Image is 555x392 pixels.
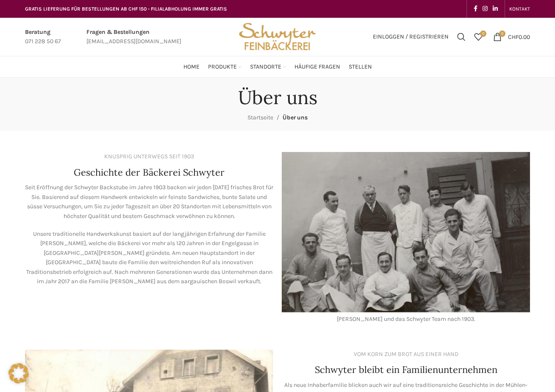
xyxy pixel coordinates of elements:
div: Meine Wunschliste [470,28,487,45]
bdi: 0.00 [508,33,530,40]
span: Stellen [349,63,372,71]
a: Standorte [250,58,286,75]
div: KNUSPRIG UNTERWEGS SEIT 1903 [104,152,194,161]
h4: Geschichte der Bäckerei Schwyter [74,166,225,179]
a: Startseite [247,114,273,121]
a: Häufige Fragen [294,58,340,75]
p: Unsere traditionelle Handwerkskunst basiert auf der langjährigen Erfahrung der Familie [PERSON_NA... [25,229,273,286]
a: 0 [470,28,487,45]
span: Home [183,63,200,71]
div: [PERSON_NAME] und das Schwyter Team nach 1903. [282,315,530,324]
a: Einloggen / Registrieren [369,28,453,45]
div: Secondary navigation [505,0,534,17]
span: Häufige Fragen [294,63,340,71]
a: Stellen [349,58,372,75]
div: VOM KORN ZUM BROT AUS EINER HAND [354,350,458,359]
span: Einloggen / Registrieren [373,34,449,40]
a: Infobox link [25,28,61,47]
a: Facebook social link [471,3,480,15]
span: GRATIS LIEFERUNG FÜR BESTELLUNGEN AB CHF 150 - FILIALABHOLUNG IMMER GRATIS [25,6,227,12]
a: Linkedin social link [490,3,500,15]
a: KONTAKT [509,0,530,17]
a: Produkte [208,58,241,75]
a: 0 CHF0.00 [489,28,534,45]
a: Infobox link [86,28,181,47]
span: Über uns [283,114,308,121]
a: Home [183,58,200,75]
h4: Schwyter bleibt ein Familienunternehmen [315,363,497,376]
h1: Über uns [238,86,317,109]
p: Seit Eröffnung der Schwyter Backstube im Jahre 1903 backen wir jeden [DATE] frisches Brot für Sie... [25,183,273,221]
a: Suchen [453,28,470,45]
a: Site logo [236,33,319,40]
span: Produkte [208,63,237,71]
span: KONTAKT [509,6,530,12]
span: 0 [480,30,486,37]
span: 0 [499,30,505,37]
span: CHF [508,33,519,40]
div: Main navigation [21,58,534,75]
a: Instagram social link [480,3,490,15]
span: Standorte [250,63,281,71]
img: Bäckerei Schwyter [236,18,319,56]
